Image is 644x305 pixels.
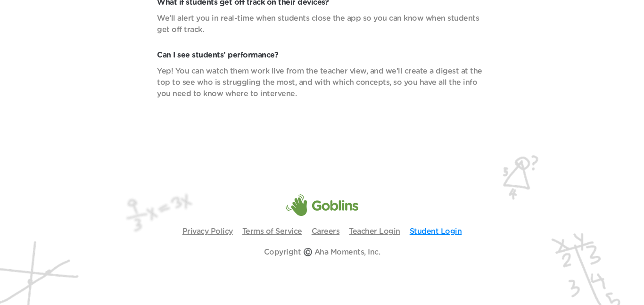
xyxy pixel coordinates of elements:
[157,49,487,61] p: Can I see students’ performance?
[182,228,233,235] a: Privacy Policy
[312,228,340,235] a: Careers
[349,228,400,235] a: Teacher Login
[410,228,462,235] a: Student Login
[242,228,302,235] a: Terms of Service
[264,247,380,258] p: Copyright ©️ Aha Moments, Inc.
[157,66,487,99] p: Yep! You can watch them work live from the teacher view, and we’ll create a digest at the top to ...
[157,13,487,35] p: We’ll alert you in real-time when students close the app so you can know when students get off tr...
